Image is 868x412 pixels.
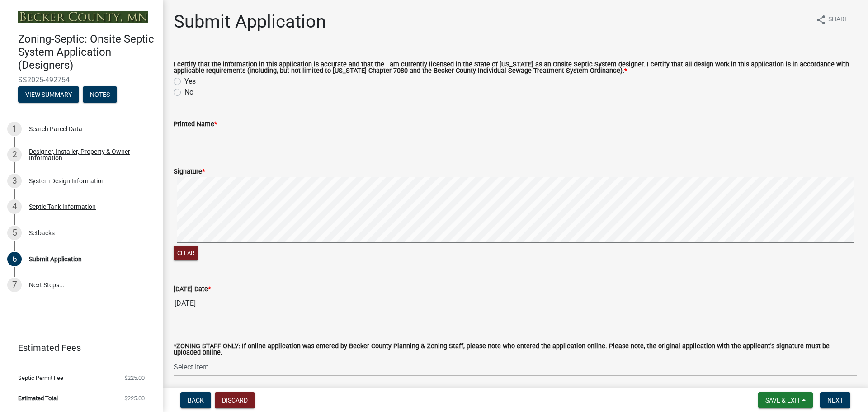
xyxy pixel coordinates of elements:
div: Setbacks [29,230,55,236]
a: Estimated Fees [7,339,148,357]
button: Next [820,392,850,408]
div: 4 [7,199,22,214]
div: 3 [7,174,22,188]
p: Please click NEXT for your application to be reviewed. [174,384,857,395]
label: No [184,87,193,98]
div: Designer, Installer, Property & Owner Information [29,148,148,161]
span: Septic Permit Fee [18,375,63,381]
span: Save & Exit [765,397,800,404]
label: Yes [184,76,196,87]
button: View Summary [18,86,79,103]
div: 6 [7,252,22,266]
label: [DATE] Date [174,286,211,293]
label: *ZONING STAFF ONLY: If online application was entered by Becker County Planning & Zoning Staff, p... [174,343,857,356]
div: Submit Application [29,256,82,262]
button: shareShare [808,11,855,28]
div: 1 [7,122,22,136]
span: $225.00 [124,395,145,401]
i: share [816,14,826,25]
h1: Submit Application [174,11,326,33]
span: Estimated Total [18,395,58,401]
wm-modal-confirm: Notes [83,91,117,99]
div: 7 [7,278,22,292]
span: SS2025-492754 [18,76,145,84]
span: $225.00 [124,375,145,381]
button: Back [180,392,211,408]
button: Discard [215,392,255,408]
div: 2 [7,147,22,162]
div: Search Parcel Data [29,126,82,132]
div: Septic Tank Information [29,204,96,210]
span: Back [188,397,204,404]
h4: Zoning-Septic: Onsite Septic System Application (Designers) [18,33,156,71]
button: Notes [83,86,117,103]
wm-modal-confirm: Summary [18,91,79,99]
label: Signature [174,169,205,175]
div: System Design Information [29,178,105,184]
label: I certify that the information in this application is accurate and that the I am currently licens... [174,62,857,75]
button: Save & Exit [758,392,813,408]
button: Clear [174,246,198,260]
label: Printed Name [174,121,217,128]
img: Becker County, Minnesota [18,11,148,23]
span: Share [828,14,848,25]
span: Next [827,397,843,404]
div: 5 [7,226,22,240]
